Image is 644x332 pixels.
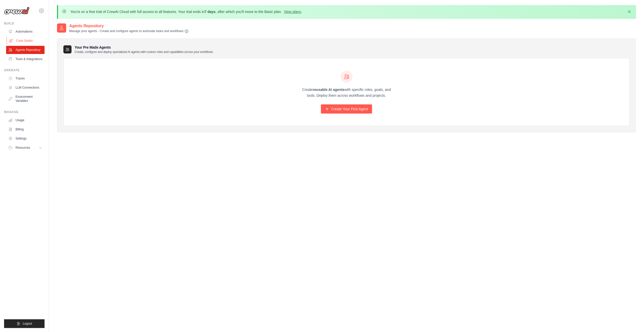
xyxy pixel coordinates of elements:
[298,87,395,99] p: Create with specific roles, goals, and tools. Deploy them across workflows and projects.
[7,37,45,45] a: Crew Studio
[4,110,45,114] div: Manage
[4,7,30,15] img: Logo
[6,46,45,54] a: Agents Repository
[6,93,45,105] a: Environment Variables
[6,74,45,82] a: Traces
[6,125,45,133] a: Billing
[6,84,45,92] a: LLM Connections
[204,10,216,14] strong: 7 days
[313,88,344,92] strong: reusable AI agents
[23,322,32,326] span: Logout
[321,104,372,114] a: Create Your First Agent
[69,23,189,29] h2: Agents Repository
[6,55,45,63] a: Tools & Integrations
[284,10,301,14] a: View plans
[4,68,45,72] div: Operate
[6,116,45,124] a: Usage
[6,27,45,36] a: Automations
[4,319,45,328] button: Logout
[69,29,189,33] p: Manage your agents - Create and configure agents to automate tasks and workflows
[4,21,45,25] div: Build
[75,50,213,54] p: Create, configure and deploy specialized AI agents with custom roles and capabilities across your...
[16,146,30,150] span: Resources
[6,134,45,143] a: Settings
[70,9,302,14] p: You're on a free trial of CrewAI Cloud with full access to all features. Your trial ends in , aft...
[75,45,213,54] h3: Your Pre Made Agents
[6,144,45,152] button: Resources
